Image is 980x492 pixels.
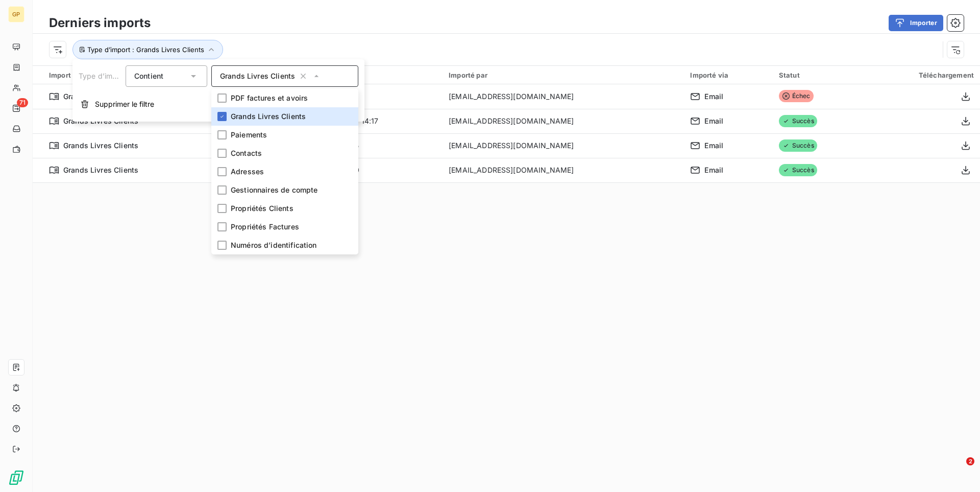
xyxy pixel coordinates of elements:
button: Type d’import : Grands Livres Clients [72,40,223,59]
span: Succès [779,164,817,176]
span: Grands Livres Clients [63,91,138,102]
span: Type d’import [79,72,127,80]
h3: Derniers imports [49,14,151,32]
td: [EMAIL_ADDRESS][DOMAIN_NAME] [443,133,684,158]
div: Import [49,71,223,80]
span: Numéros d’identification [231,240,317,250]
div: GP [8,6,24,22]
div: Importé via [690,71,766,79]
span: Succès [779,139,817,152]
div: Importé par [449,71,678,79]
span: Grands Livres Clients [63,116,138,126]
span: Échec [779,90,814,102]
td: [EMAIL_ADDRESS][DOMAIN_NAME] [443,158,684,182]
div: Date d’import [314,71,437,79]
span: Adresses [231,167,264,177]
td: [DATE] 14:25 [308,84,443,109]
span: Grands Livres Clients [231,111,306,122]
span: Contacts [231,148,262,158]
span: Gestionnaires de compte [231,185,317,195]
span: Propriétés Factures [231,222,299,232]
a: 71 [8,100,24,116]
span: Propriétés Clients [231,203,293,214]
img: Logo LeanPay [8,470,24,486]
iframe: Intercom live chat [945,457,970,482]
td: [DATE] 12:20 [308,158,443,182]
td: 22 juil. 2025, 14:17 [308,109,443,133]
span: Email [704,116,723,126]
span: Email [704,140,723,151]
span: Type d’import : Grands Livres Clients [87,45,204,54]
span: PDF factures et avoirs [231,93,308,103]
span: Grands Livres Clients [63,165,138,175]
button: Supprimer le filtre [72,93,364,115]
div: Téléchargement [868,71,974,79]
span: Email [704,165,723,175]
div: Statut [779,71,855,79]
span: 2 [966,457,974,465]
span: 71 [17,98,28,107]
span: Contient [134,72,163,80]
button: Importer [889,15,943,31]
td: [EMAIL_ADDRESS][DOMAIN_NAME] [443,109,684,133]
span: Supprimer le filtre [95,99,154,109]
span: Succès [779,115,817,127]
span: Email [704,91,723,102]
td: [EMAIL_ADDRESS][DOMAIN_NAME] [443,84,684,109]
span: Grands Livres Clients [63,140,138,151]
span: Grands Livres Clients [220,71,295,81]
td: [DATE] 14:05 [308,133,443,158]
span: Paiements [231,130,267,140]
